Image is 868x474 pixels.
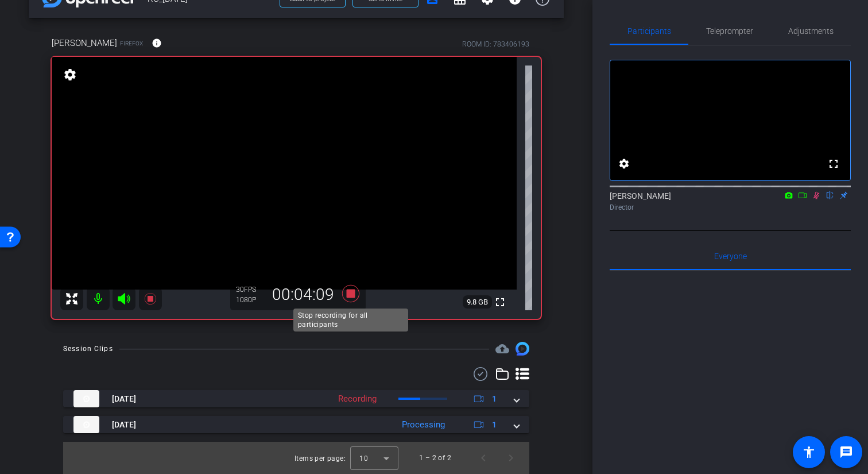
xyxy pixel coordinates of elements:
div: Items per page: [294,453,346,464]
div: 00:04:09 [265,285,342,305]
span: Teleprompter [706,27,753,35]
span: Everyone [714,252,747,260]
button: Previous page [470,444,497,472]
mat-icon: cloud_upload [495,342,509,356]
span: 1 [492,393,497,405]
span: 1 [492,419,497,431]
div: 1 – 2 of 2 [419,452,451,464]
div: Stop recording for all participants [293,309,408,332]
button: Next page [497,444,525,472]
mat-icon: settings [617,157,631,171]
span: [DATE] [112,419,136,431]
div: 1080P [236,295,265,305]
mat-icon: settings [62,68,78,82]
span: [DATE] [112,393,136,405]
span: Firefox [120,39,143,48]
span: [PERSON_NAME] [52,37,117,49]
span: Participants [627,27,671,35]
div: Processing [396,418,451,431]
span: FPS [244,286,256,294]
mat-icon: message [839,445,853,459]
span: Adjustments [788,27,834,35]
div: [PERSON_NAME] [610,190,851,213]
mat-expansion-panel-header: thumb-nail[DATE]Recording1 [63,390,529,407]
mat-icon: info [152,38,162,48]
div: ROOM ID: 783406193 [462,39,529,49]
mat-expansion-panel-header: thumb-nail[DATE]Processing1 [63,416,529,433]
img: thumb-nail [73,390,99,407]
img: Session clips [516,342,529,356]
mat-icon: fullscreen [827,157,840,171]
div: Director [610,202,851,213]
mat-icon: fullscreen [493,295,507,309]
mat-icon: flip [823,190,837,200]
div: Recording [332,392,382,406]
div: 30 [236,285,265,294]
div: Session Clips [63,343,113,354]
span: Destinations for your clips [495,342,509,356]
span: 9.8 GB [463,295,492,309]
mat-icon: accessibility [802,445,816,459]
img: thumb-nail [73,416,99,433]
